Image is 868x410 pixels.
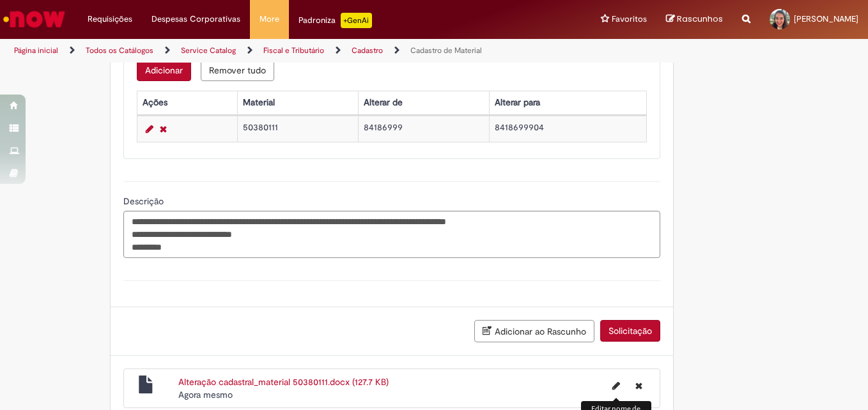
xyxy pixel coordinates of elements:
textarea: Descrição [123,211,660,258]
span: Agora mesmo [178,389,233,400]
a: Cadastro [352,45,383,56]
th: Alterar de [359,91,489,114]
a: Remover linha 1 [157,121,170,137]
td: 50380111 [238,116,359,142]
button: Adicionar ao Rascunho [474,320,594,342]
time: 01/10/2025 14:41:33 [178,389,233,400]
button: Solicitação [600,320,660,342]
td: 84186999 [359,116,489,142]
td: 8418699904 [489,116,646,142]
div: Padroniza [298,13,372,28]
p: +GenAi [341,13,372,28]
button: Remove all rows for Alteração de classificação fiscal (NCM) [201,59,274,81]
th: Material [238,91,359,114]
span: Descrição [123,195,166,207]
img: ServiceNow [1,6,67,32]
span: [PERSON_NAME] [794,13,858,24]
th: Ações [137,91,237,114]
a: Editar Linha 1 [143,121,157,137]
span: Rascunhos [677,13,723,25]
a: Rascunhos [666,13,723,26]
a: Alteração cadastral_material 50380111.docx (127.7 KB) [178,376,389,388]
button: Excluir Alteração cadastral_material 50380111.docx [628,376,650,396]
a: Service Catalog [181,45,236,56]
span: More [260,13,279,26]
span: Favoritos [612,13,647,26]
ul: Trilhas de página [10,39,569,63]
a: Todos os Catálogos [86,45,153,56]
a: Fiscal e Tributário [263,45,324,56]
a: Cadastro de Material [410,45,482,56]
button: Add a row for Alteração de classificação fiscal (NCM) [137,59,191,81]
a: Página inicial [14,45,58,56]
span: Despesas Corporativas [151,13,240,26]
th: Alterar para [489,91,646,114]
span: Requisições [88,13,132,26]
button: Editar nome de arquivo Alteração cadastral_material 50380111.docx [605,376,628,396]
